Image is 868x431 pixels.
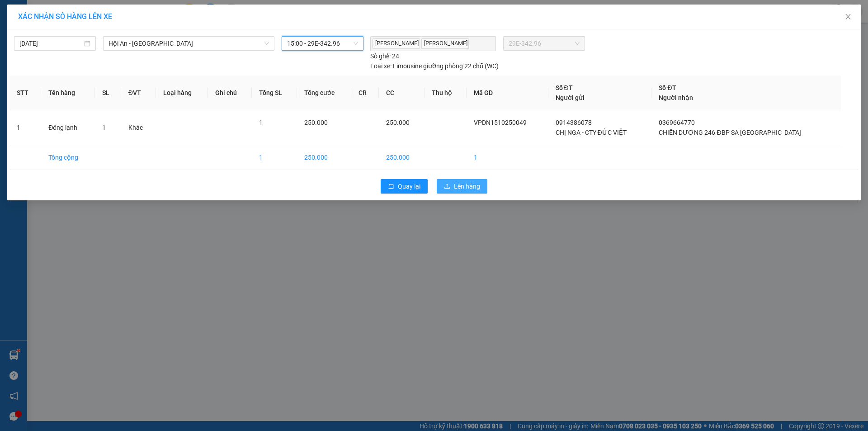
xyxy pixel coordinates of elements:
span: Số ghế: [370,51,391,61]
th: Ghi chú [208,76,252,110]
span: Người gửi [556,94,585,101]
strong: CHUYỂN PHÁT NHANH HK BUSLINES [48,7,110,37]
th: Tên hàng [41,76,95,110]
button: uploadLên hàng [437,179,487,194]
span: down [264,41,269,46]
th: Thu hộ [425,76,467,110]
td: Tổng cộng [41,145,95,170]
button: rollbackQuay lại [381,179,428,194]
span: SAPA, LÀO CAI ↔ [GEOGRAPHIC_DATA] [44,38,115,67]
div: 24 [370,51,399,61]
span: rollback [388,183,394,190]
th: Tổng cước [297,76,351,110]
span: [PERSON_NAME] [421,38,469,49]
span: Hội An - Hà Nội [108,37,269,50]
td: 1 [467,145,548,170]
span: Số ĐT [556,84,573,91]
th: Tổng SL [252,76,297,110]
span: 0369664770 [659,119,695,126]
input: 15/10/2025 [19,38,82,48]
td: Khác [121,110,156,145]
span: ↔ [GEOGRAPHIC_DATA] [47,53,115,67]
span: [PERSON_NAME] [373,38,420,49]
span: ↔ [GEOGRAPHIC_DATA] [44,46,115,67]
span: close [844,13,852,20]
span: Số ĐT [659,84,676,91]
img: logo [5,31,33,74]
span: XÁC NHẬN SỐ HÀNG LÊN XE [18,12,112,21]
span: CHỊ NGA - CTY ĐỨC VIỆT [556,129,627,136]
span: 250.000 [304,119,328,126]
span: 1 [259,119,263,126]
th: CC [379,76,425,110]
td: Đông lạnh [41,110,95,145]
span: 1 [102,124,106,131]
th: CR [351,76,378,110]
span: VPDN1510250049 [474,119,527,126]
span: 250.000 [386,119,410,126]
span: Người nhận [659,94,693,101]
td: 250.000 [379,145,425,170]
span: 15:00 - 29E-342.96 [287,37,358,50]
span: 0914386078 [556,119,592,126]
span: VPDN1510250049 [125,47,191,56]
span: 29E-342.96 [509,37,579,50]
button: Close [835,5,861,30]
th: STT [9,76,41,110]
td: 1 [252,145,297,170]
th: Mã GD [467,76,548,110]
span: CHIẾN DƯƠNG 246 ĐBP SA [GEOGRAPHIC_DATA] [659,129,801,136]
span: Loại xe: [370,61,392,71]
th: Loại hàng [156,76,208,110]
td: 250.000 [297,145,351,170]
span: upload [444,183,450,190]
span: Lên hàng [454,181,480,191]
th: SL [95,76,121,110]
span: Quay lại [398,181,420,191]
div: Limousine giường phòng 22 chỗ (WC) [370,61,499,71]
td: 1 [9,110,41,145]
th: ĐVT [121,76,156,110]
